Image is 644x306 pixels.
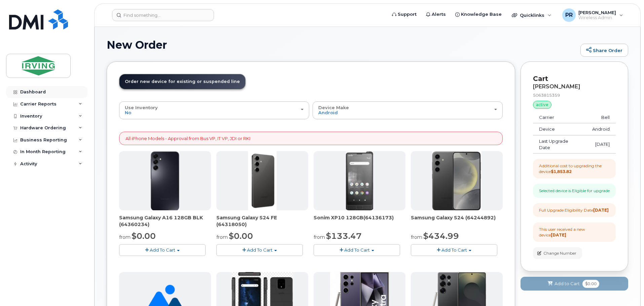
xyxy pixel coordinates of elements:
[119,214,211,228] div: Samsung Galaxy A16 128GB BLK (64360234)
[539,226,610,238] div: This user received a new device
[533,74,616,84] p: Cart
[423,231,459,241] span: $434.99
[551,232,566,237] strong: [DATE]
[125,79,240,84] span: Order new device for existing or suspended line
[318,110,338,115] span: Android
[533,135,586,154] td: Last Upgrade Date
[216,214,308,228] div: Samsung Galaxy S24 FE (64318050)
[313,101,503,119] button: Device Make Android
[216,234,228,240] small: from
[119,244,206,256] button: Add To Cart
[586,112,616,124] td: Bell
[533,112,586,124] td: Carrier
[132,231,156,241] span: $0.00
[521,277,628,291] button: Add to Cart $0.00
[441,247,467,253] span: Add To Cart
[125,105,158,110] span: Use Inventory
[593,208,609,213] strong: [DATE]
[551,169,572,174] strong: $1,853.82
[326,231,362,241] span: $133.47
[432,151,481,210] img: s24.jpg
[344,247,370,253] span: Add To Cart
[119,101,309,119] button: Use Inventory No
[229,231,253,241] span: $0.00
[539,207,609,213] div: Full Upgrade Eligibility Date
[314,214,405,228] div: Sonim XP10 128GB(64136173)
[539,188,610,193] div: Selected device is Eligible for upgrade
[533,84,616,90] div: [PERSON_NAME]
[543,250,576,256] span: Change Number
[533,92,616,98] div: 5063815359
[314,244,400,256] button: Add To Cart
[346,151,373,210] img: XP10.jpg
[107,39,577,51] h1: New Order
[318,105,349,110] span: Device Make
[125,110,131,115] span: No
[150,247,175,253] span: Add To Cart
[539,163,610,174] div: Additional cost to upgrading the device
[554,280,580,287] span: Add to Cart
[248,151,277,210] img: s24_fe.png
[586,135,616,154] td: [DATE]
[314,234,325,240] small: from
[411,244,497,256] button: Add To Cart
[126,135,250,142] p: All iPhone Models - Approval from Bus VP, IT VP, JDI or RKI
[119,234,131,240] small: from
[533,247,582,259] button: Change Number
[247,247,273,253] span: Add To Cart
[411,214,503,228] div: Samsung Galaxy S24 (64244892)
[533,123,586,135] td: Device
[151,151,179,210] img: A16_-_JDI.png
[586,123,616,135] td: Android
[582,280,599,288] span: $0.00
[411,234,422,240] small: from
[580,44,628,57] a: Share Order
[533,101,551,109] div: active
[216,244,303,256] button: Add To Cart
